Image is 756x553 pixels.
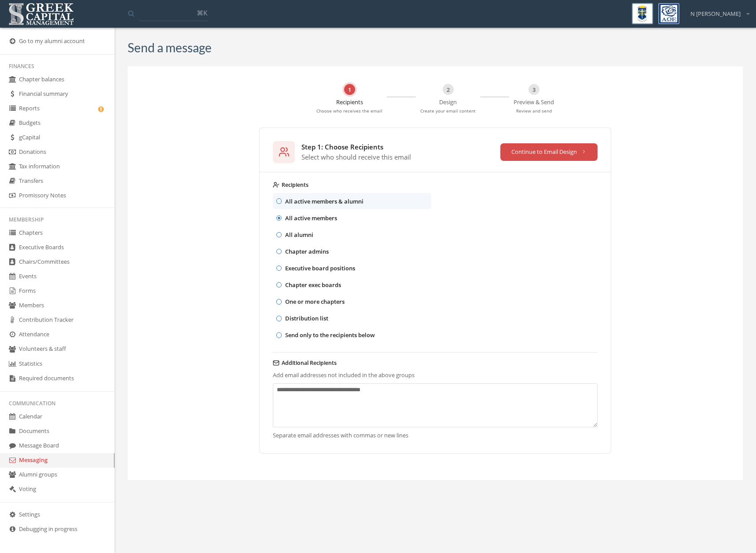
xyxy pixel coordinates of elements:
[285,297,345,306] p: One or more chapters
[528,84,539,95] div: 3
[276,198,282,204] button: All active members & alumni
[301,153,411,161] div: Select who should receive this email
[197,8,207,17] span: ⌘K
[344,84,355,95] div: 1
[420,108,476,114] p: Create your email content
[285,263,355,273] p: Executive board positions
[276,232,282,238] button: All alumni
[285,213,337,223] p: All active members
[273,181,598,189] label: Recipients
[514,95,554,107] p: Preview & Send
[439,95,457,107] p: Design
[276,332,282,338] button: Send only to the recipients below
[285,280,341,290] p: Chapter exec boards
[273,370,598,380] p: Add email addresses not included in the above groups
[285,330,375,340] p: Send only to the recipients below
[685,3,749,18] div: N [PERSON_NAME]
[285,313,328,323] p: Distribution list
[301,142,411,151] div: Step 1: Choose Recipients
[285,196,363,206] p: All active members & alumni
[276,282,282,288] button: Chapter exec boards
[276,249,282,255] button: Chapter admins
[285,247,329,256] p: Chapter admins
[276,266,282,271] button: Executive board positions
[273,359,598,367] label: Additional Recipients
[516,108,552,114] p: Review and send
[276,215,282,221] button: All active members
[128,41,212,55] h3: Send a message
[690,10,741,18] span: N [PERSON_NAME]
[276,316,282,321] button: Distribution list
[276,299,282,305] button: One or more chapters
[443,84,454,95] div: 2
[336,95,363,107] p: Recipients
[273,430,598,440] p: Separate email addresses with commas or new lines
[500,143,598,161] button: Continue to Email Design
[316,108,382,114] p: Choose who receives the email
[285,230,313,240] p: All alumni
